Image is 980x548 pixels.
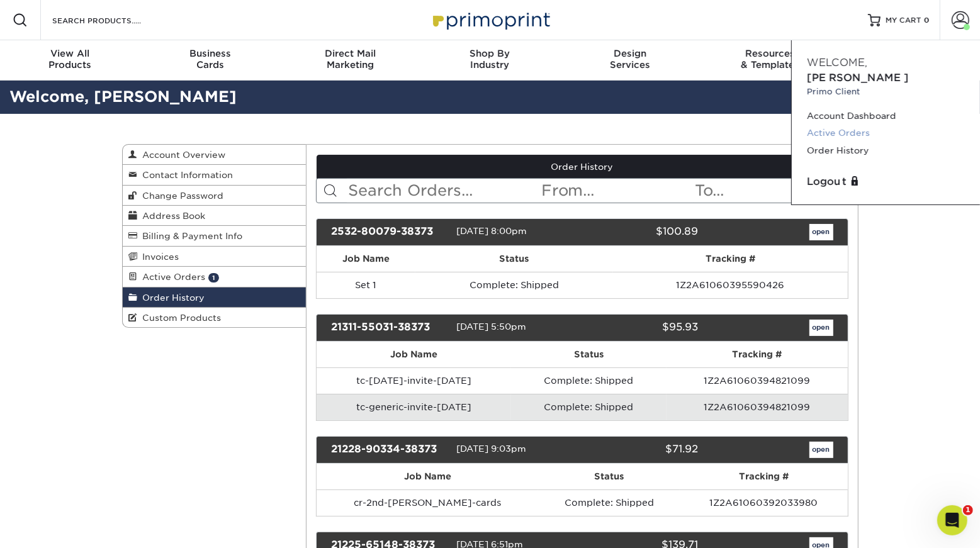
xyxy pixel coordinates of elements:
[807,142,965,159] a: Order History
[809,442,833,458] a: open
[138,211,206,221] span: Address Book
[138,313,222,323] span: Custom Products
[456,322,526,332] span: [DATE] 5:50pm
[123,186,307,206] a: Change Password
[700,48,840,59] span: Resources
[138,170,234,180] span: Contact Information
[51,13,174,28] input: SEARCH PRODUCTS.....
[123,288,307,308] a: Order History
[807,125,965,142] a: Active Orders
[963,505,973,515] span: 1
[322,224,456,240] div: 2532-80079-38373
[667,342,848,367] th: Tracking #
[667,394,848,420] td: 1Z2A61060394821099
[317,155,848,179] a: Order History
[694,179,847,203] input: To...
[809,224,833,240] a: open
[317,394,511,420] td: tc-generic-invite-[DATE]
[123,165,307,185] a: Contact Information
[317,489,538,516] td: cr-2nd-[PERSON_NAME]-cards
[511,367,667,394] td: Complete: Shipped
[208,273,219,282] span: 1
[138,191,224,201] span: Change Password
[138,231,243,241] span: Billing & Payment Info
[317,246,415,272] th: Job Name
[700,40,840,81] a: Resources& Templates
[322,442,456,458] div: 21228-90334-38373
[140,48,279,70] div: Cards
[138,272,206,282] span: Active Orders
[420,48,560,59] span: Shop By
[420,40,560,81] a: Shop ByIndustry
[138,150,226,160] span: Account Overview
[322,320,456,336] div: 21311-55031-38373
[3,510,107,544] iframe: Google Customer Reviews
[807,174,965,189] a: Logout
[280,48,420,70] div: Marketing
[456,444,526,454] span: [DATE] 9:03pm
[573,224,707,240] div: $100.89
[538,489,680,516] td: Complete: Shipped
[560,48,700,59] span: Design
[573,442,707,458] div: $71.92
[138,252,179,262] span: Invoices
[123,267,307,287] a: Active Orders 1
[427,6,553,33] img: Primoprint
[123,145,307,165] a: Account Overview
[937,505,967,535] iframe: Intercom live chat
[807,108,965,125] a: Account Dashboard
[540,179,694,203] input: From...
[807,86,965,98] small: Primo Client
[456,226,527,236] span: [DATE] 8:00pm
[886,15,921,26] span: MY CART
[317,272,415,298] td: Set 1
[613,272,847,298] td: 1Z2A61060395590426
[415,272,613,298] td: Complete: Shipped
[667,367,848,394] td: 1Z2A61060394821099
[317,367,511,394] td: tc-[DATE]-invite-[DATE]
[280,40,420,81] a: Direct MailMarketing
[560,48,700,70] div: Services
[123,206,307,226] a: Address Book
[511,394,667,420] td: Complete: Shipped
[700,48,840,70] div: & Templates
[140,40,279,81] a: BusinessCards
[807,72,909,84] span: [PERSON_NAME]
[415,246,613,272] th: Status
[123,247,307,267] a: Invoices
[317,342,511,367] th: Job Name
[573,320,707,336] div: $95.93
[924,16,930,25] span: 0
[123,308,307,327] a: Custom Products
[511,342,667,367] th: Status
[280,48,420,59] span: Direct Mail
[420,48,560,70] div: Industry
[680,489,847,516] td: 1Z2A61060392033980
[138,293,205,303] span: Order History
[140,48,279,59] span: Business
[560,40,700,81] a: DesignServices
[807,57,867,69] span: Welcome,
[347,179,540,203] input: Search Orders...
[538,464,680,489] th: Status
[317,464,538,489] th: Job Name
[809,320,833,336] a: open
[613,246,847,272] th: Tracking #
[123,226,307,246] a: Billing & Payment Info
[680,464,847,489] th: Tracking #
